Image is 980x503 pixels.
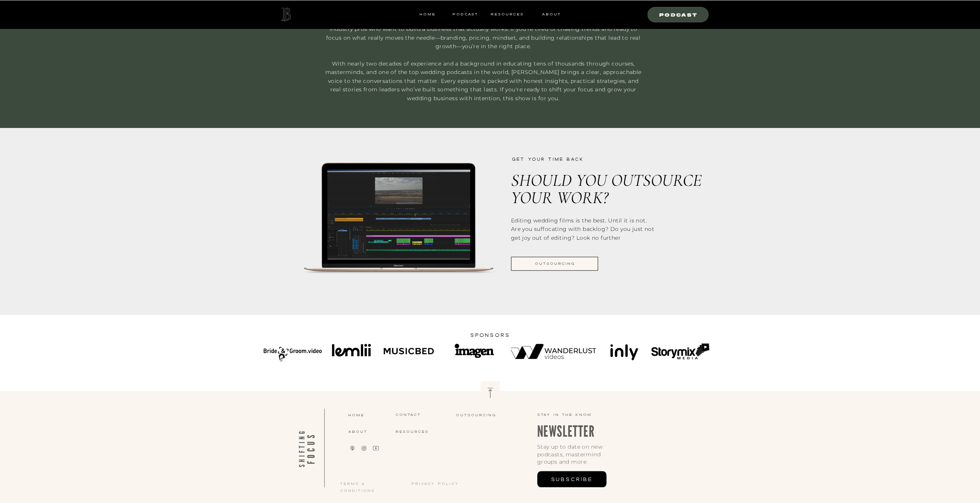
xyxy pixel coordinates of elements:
p: Stay up to date on new podcasts, mastermind groups and more [537,443,622,470]
a: about [348,428,395,435]
a: ABOUT [541,11,561,18]
a: privacy policy [411,480,472,487]
a: subscribe [537,471,606,487]
a: Podcast [652,11,705,18]
a: terms & conditions [340,480,401,487]
h1: sponsors [450,331,531,347]
p: get your time back [512,156,658,163]
a: home [348,412,395,419]
a: Outsourcing [456,412,511,419]
p: Editing wedding films is the best. Until it is not. Are you suffocating with backlog? Do you just... [511,216,657,245]
a: CONTACT [395,411,443,419]
a: outsourcing [512,260,598,267]
a: SHIFTING [297,409,318,487]
p: should you outsource your work? [511,172,703,210]
a: HOME [419,11,436,18]
a: resources [488,11,524,18]
a: Podcast [450,11,481,18]
span: subscribe [551,475,592,483]
a: resources [395,428,450,435]
p: Stay in the know [537,412,682,418]
p: NEWSLETTER [537,420,681,435]
p: Shifting Focus with [PERSON_NAME] is the podcast for wedding photographers, videographers, planne... [322,16,645,89]
a: FOCUS [304,409,318,487]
